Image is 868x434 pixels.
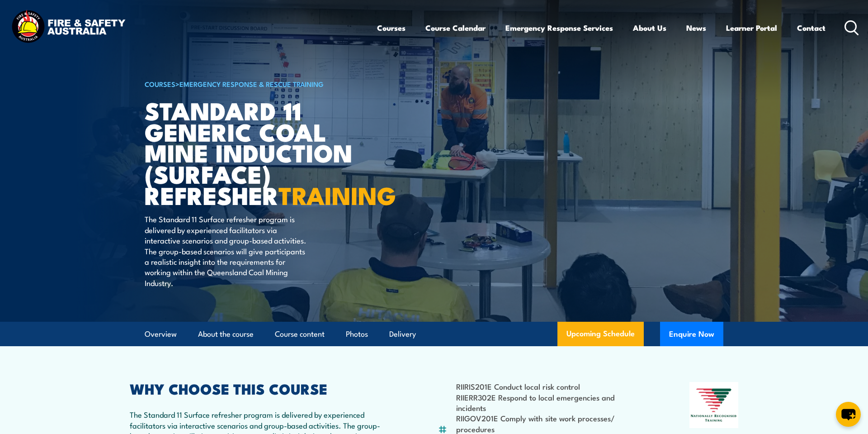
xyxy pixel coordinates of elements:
[389,322,416,346] a: Delivery
[145,78,368,89] h6: >
[145,79,175,89] a: COURSES
[456,381,646,391] li: RIIRIS201E Conduct local risk control
[797,16,826,40] a: Contact
[198,322,254,346] a: About the course
[377,16,406,40] a: Courses
[660,322,723,346] button: Enquire Now
[686,16,706,40] a: News
[145,100,368,205] h1: Standard 11 Generic Coal Mine Induction (Surface) Refresher
[557,322,644,346] a: Upcoming Schedule
[689,382,738,428] img: Nationally Recognised Training logo.
[633,16,666,40] a: About Us
[130,382,394,395] h2: WHY CHOOSE THIS COURSE
[456,392,646,413] li: RIIERR302E Respond to local emergencies and incidents
[425,16,486,40] a: Course Calendar
[456,413,646,434] li: RIIGOV201E Comply with site work processes/ procedures
[346,322,368,346] a: Photos
[145,322,177,346] a: Overview
[145,214,310,288] p: The Standard 11 Surface refresher program is delivered by experienced facilitators via interactiv...
[726,16,777,40] a: Learner Portal
[275,322,325,346] a: Course content
[505,16,613,40] a: Emergency Response Services
[836,402,861,427] button: chat-button
[179,79,324,89] a: Emergency Response & Rescue Training
[278,176,396,213] strong: TRAINING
